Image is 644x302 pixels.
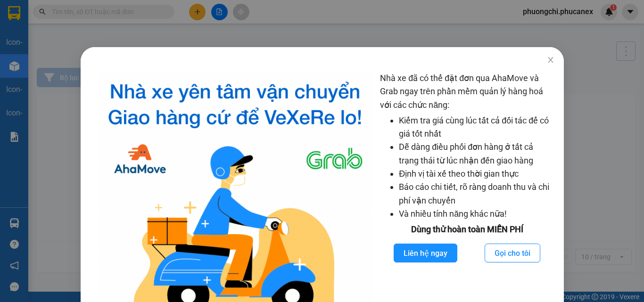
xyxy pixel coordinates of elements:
li: Và nhiều tính năng khác nữa! [399,207,554,220]
span: close [546,56,554,64]
li: Dễ dàng điều phối đơn hàng ở tất cả trạng thái từ lúc nhận đến giao hàng [399,140,554,167]
li: Kiểm tra giá cùng lúc tất cả đối tác để có giá tốt nhất [399,114,554,141]
li: Định vị tài xế theo thời gian thực [399,167,554,180]
button: Liên hệ ngay [394,244,457,262]
li: Báo cáo chi tiết, rõ ràng doanh thu và chi phí vận chuyển [399,180,554,207]
button: Close [537,47,563,73]
div: Dùng thử hoàn toàn MIỄN PHÍ [380,223,554,236]
button: Gọi cho tôi [485,244,540,262]
span: Liên hệ ngay [404,247,447,259]
span: Gọi cho tôi [495,247,530,259]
